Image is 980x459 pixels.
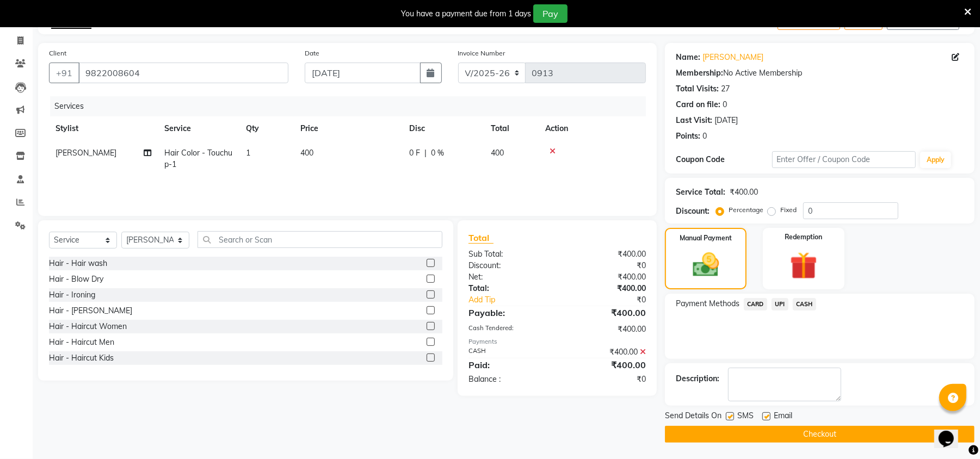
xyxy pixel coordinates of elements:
[49,258,107,269] div: Hair - Hair wash
[49,63,79,83] button: +91
[424,147,427,159] span: |
[781,249,826,283] img: _gift.svg
[676,83,719,95] div: Total Visits:
[557,358,654,371] div: ₹400.00
[557,283,654,294] div: ₹400.00
[491,148,504,158] span: 400
[460,324,557,335] div: Cash Tendered:
[676,67,964,79] div: No Active Membership
[533,4,568,23] button: Pay
[49,321,127,332] div: Hair - Haircut Women
[737,410,754,424] span: SMS
[401,8,531,20] div: You have a payment due from 1 days
[729,205,763,215] label: Percentage
[665,410,722,424] span: Send Details On
[934,415,969,448] iframe: chat widget
[198,231,442,248] input: Search or Scan
[574,294,654,306] div: ₹0
[685,250,728,280] img: _cash.svg
[49,289,95,301] div: Hair - Ironing
[723,99,727,110] div: 0
[49,352,114,364] div: Hair - Haircut Kids
[676,52,700,63] div: Name:
[676,373,719,384] div: Description:
[484,116,539,141] th: Total
[460,346,557,358] div: CASH
[774,410,792,424] span: Email
[56,148,116,158] span: [PERSON_NAME]
[460,271,557,283] div: Net:
[460,306,557,319] div: Payable:
[676,131,700,142] div: Points:
[460,249,557,260] div: Sub Total:
[158,116,239,141] th: Service
[557,271,654,283] div: ₹400.00
[164,148,232,169] span: Hair Color - Touchup-1
[793,298,816,311] span: CASH
[676,99,720,110] div: Card on file:
[676,187,725,198] div: Service Total:
[403,116,484,141] th: Disc
[300,148,313,158] span: 400
[714,115,738,126] div: [DATE]
[785,232,822,242] label: Redemption
[702,52,763,63] a: [PERSON_NAME]
[49,274,103,285] div: Hair - Blow Dry
[557,306,654,319] div: ₹400.00
[246,148,250,158] span: 1
[730,187,758,198] div: ₹400.00
[680,233,732,243] label: Manual Payment
[772,151,916,168] input: Enter Offer / Coupon Code
[460,374,557,385] div: Balance :
[239,116,294,141] th: Qty
[557,260,654,271] div: ₹0
[772,298,788,311] span: UPI
[409,147,420,159] span: 0 F
[294,116,403,141] th: Price
[460,358,557,371] div: Paid:
[676,115,712,126] div: Last Visit:
[460,283,557,294] div: Total:
[458,48,506,58] label: Invoice Number
[676,67,723,79] div: Membership:
[539,116,646,141] th: Action
[49,116,158,141] th: Stylist
[469,337,646,346] div: Payments
[49,48,66,58] label: Client
[460,260,557,271] div: Discount:
[50,96,654,116] div: Services
[702,131,707,142] div: 0
[676,298,739,309] span: Payment Methods
[676,154,772,165] div: Coupon Code
[920,152,951,168] button: Apply
[557,249,654,260] div: ₹400.00
[469,232,494,244] span: Total
[49,337,114,348] div: Hair - Haircut Men
[557,374,654,385] div: ₹0
[557,346,654,358] div: ₹400.00
[78,63,288,83] input: Search by Name/Mobile/Email/Code
[744,298,767,311] span: CARD
[665,426,975,443] button: Checkout
[431,147,444,159] span: 0 %
[780,205,797,215] label: Fixed
[49,305,132,317] div: Hair - [PERSON_NAME]
[460,294,574,306] a: Add Tip
[557,324,654,335] div: ₹400.00
[305,48,319,58] label: Date
[721,83,730,95] div: 27
[676,206,710,217] div: Discount:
